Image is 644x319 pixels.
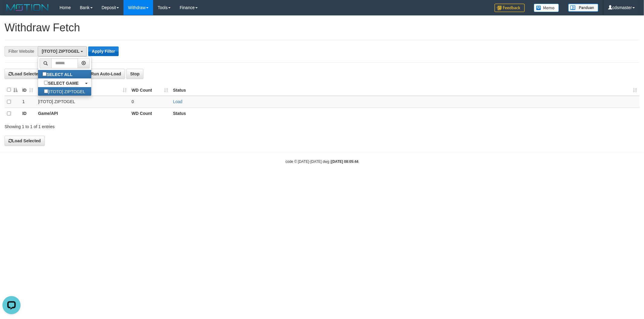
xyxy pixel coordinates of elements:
a: SELECT GAME [38,79,91,87]
span: 0 [132,99,134,104]
div: Showing 1 to 1 of 1 entries [5,121,264,130]
td: [ITOTO] ZIPTOGEL [36,96,129,108]
input: SELECT ALL [43,72,46,76]
h1: Withdraw Fetch [5,22,639,34]
th: Game/API [36,108,129,119]
span: [ITOTO] ZIPTOGEL [42,49,79,54]
button: Apply Filter [88,46,119,56]
button: Stop [126,69,143,79]
th: Status: activate to sort column ascending [171,84,639,96]
button: Open LiveChat chat widget [2,2,21,21]
button: Load Selected [5,136,45,146]
label: [ITOTO] ZIPTOGEL [38,87,91,96]
input: [ITOTO] ZIPTOGEL [44,89,48,93]
button: [ITOTO] ZIPTOGEL [38,46,87,56]
img: panduan.png [568,4,598,12]
img: MOTION_logo.png [5,3,50,12]
th: ID: activate to sort column ascending [20,84,36,96]
th: ID [20,108,36,119]
button: Load Selected [5,69,45,79]
small: code © [DATE]-[DATE] dwg | [286,159,359,164]
div: Filter Website [5,46,38,56]
img: Button%20Memo.svg [534,4,559,12]
th: WD Count [129,108,171,119]
a: Load [173,99,182,104]
label: SELECT ALL [38,70,78,78]
strong: [DATE] 08:05:44 [331,159,358,164]
td: 1 [20,96,36,108]
input: SELECT GAME [44,81,48,85]
th: WD Count: activate to sort column ascending [129,84,171,96]
button: Run Auto-Load [83,69,125,79]
th: Status [171,108,639,119]
b: SELECT GAME [48,81,78,86]
th: Game/API: activate to sort column ascending [36,84,129,96]
img: Feedback.jpg [495,4,525,12]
